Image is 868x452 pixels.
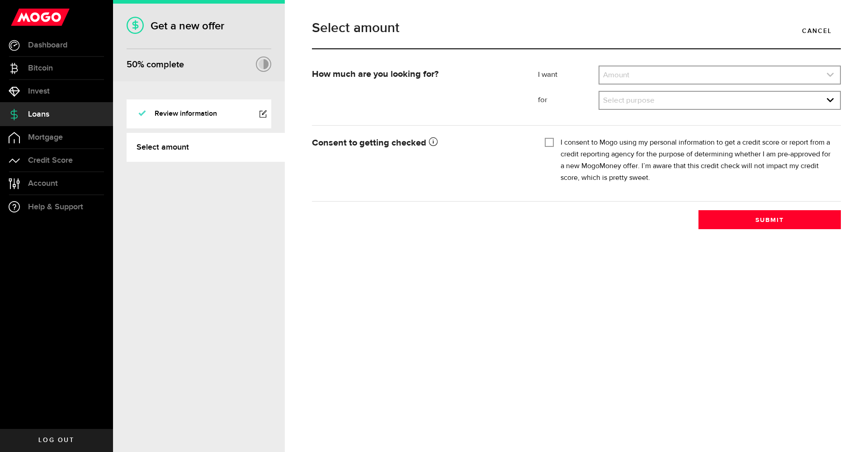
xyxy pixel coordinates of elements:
[561,137,834,184] label: I consent to Mogo using my personal information to get a credit score or report from a credit rep...
[38,437,74,443] span: Log out
[599,66,840,84] a: expand select
[7,4,34,31] button: Open LiveChat chat widget
[28,133,63,141] span: Mortgage
[538,95,599,106] label: for
[127,133,285,162] a: Select amount
[28,179,58,188] span: Account
[538,70,599,80] label: I want
[28,41,67,49] span: Dashboard
[127,59,137,70] span: 50
[28,110,49,118] span: Loans
[312,138,438,147] strong: Consent to getting checked
[312,70,439,79] strong: How much are you looking for?
[127,19,271,33] h1: Get a new offer
[698,210,841,229] button: Submit
[545,137,554,146] input: I consent to Mogo using my personal information to get a credit score or report from a credit rep...
[28,203,83,211] span: Help & Support
[28,64,53,72] span: Bitcoin
[28,156,73,165] span: Credit Score
[599,92,840,109] a: expand select
[312,21,841,35] h1: Select amount
[28,87,50,95] span: Invest
[793,21,841,40] a: Cancel
[127,99,271,128] a: Review information
[127,56,184,73] div: % complete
